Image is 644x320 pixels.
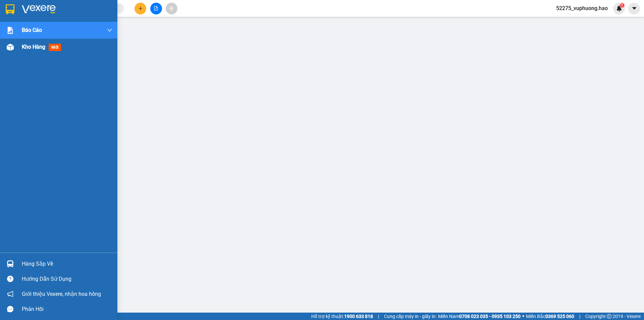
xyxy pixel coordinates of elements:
[107,28,112,33] span: down
[22,259,112,269] div: Hàng sắp về
[378,313,379,320] span: |
[7,306,13,312] span: message
[150,3,162,14] button: file-add
[63,25,280,33] li: Hotline: 02839552959
[8,49,117,60] b: GỬI : VP [PERSON_NAME]
[154,6,158,11] span: file-add
[8,8,42,42] img: logo.jpg
[7,276,13,282] span: question-circle
[311,313,373,320] span: Hỗ trợ kỹ thuật:
[7,44,14,51] img: warehouse-icon
[628,3,640,14] button: caret-down
[166,3,177,14] button: aim
[49,44,61,51] span: mới
[135,3,146,14] button: plus
[169,6,174,11] span: aim
[7,27,14,34] img: solution-icon
[551,4,613,12] span: 52275_vuphuong.hao
[438,313,521,320] span: Miền Nam
[545,314,574,319] strong: 0369 525 060
[22,44,45,50] span: Kho hàng
[138,6,143,11] span: plus
[621,3,623,8] span: 1
[620,3,625,8] sup: 1
[22,26,42,34] span: Báo cáo
[607,314,611,319] span: copyright
[63,16,280,25] li: 26 Phó Cơ Điều, Phường 12
[631,5,637,11] span: caret-down
[344,314,373,319] strong: 1900 633 818
[22,274,112,284] div: Hướng dẫn sử dụng
[616,5,622,11] img: icon-new-feature
[7,260,14,267] img: warehouse-icon
[22,290,101,298] span: Giới thiệu Vexere, nhận hoa hồng
[6,4,14,14] img: logo-vxr
[384,313,436,320] span: Cung cấp máy in - giấy in:
[459,314,521,319] strong: 0708 023 035 - 0935 103 250
[22,304,112,314] div: Phản hồi
[7,291,13,297] span: notification
[522,315,524,318] span: ⚪️
[526,313,574,320] span: Miền Bắc
[579,313,580,320] span: |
